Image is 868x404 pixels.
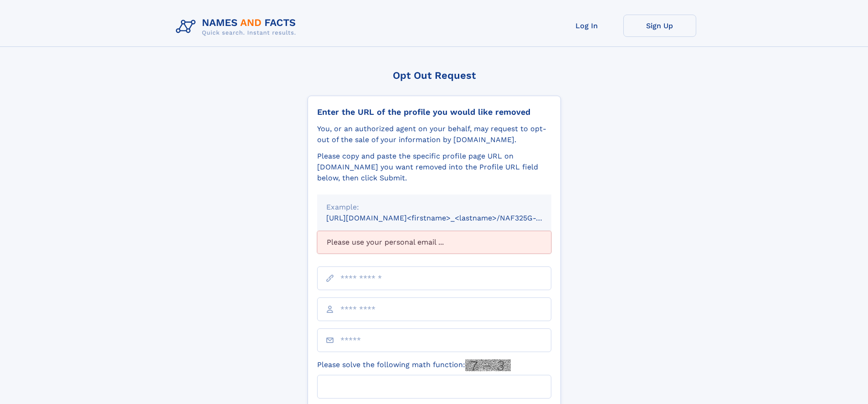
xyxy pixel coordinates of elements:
div: You, or an authorized agent on your behalf, may request to opt-out of the sale of your informatio... [317,123,551,145]
div: Opt Out Request [308,70,561,81]
label: Please solve the following math function: [317,359,511,371]
div: Enter the URL of the profile you would like removed [317,107,551,117]
a: Sign Up [623,15,696,37]
div: Example: [326,202,542,213]
img: Logo Names and Facts [172,15,303,39]
div: Please use your personal email ... [317,231,551,254]
small: [URL][DOMAIN_NAME]<firstname>_<lastname>/NAF325G-xxxxxxxx [326,214,569,222]
div: Please copy and paste the specific profile page URL on [DOMAIN_NAME] you want removed into the Pr... [317,151,551,184]
a: Log In [550,15,623,37]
